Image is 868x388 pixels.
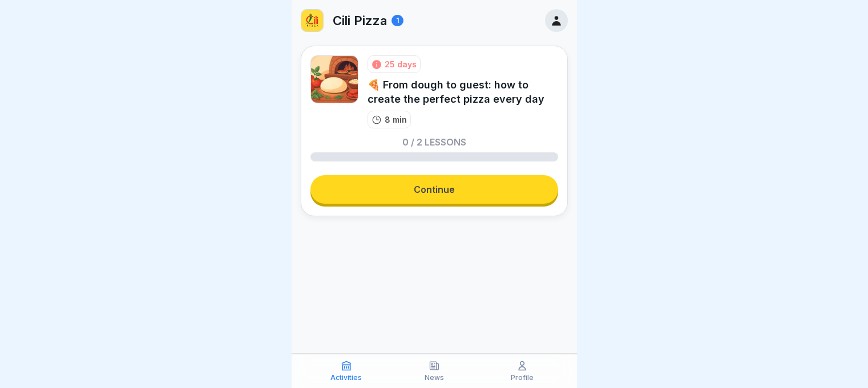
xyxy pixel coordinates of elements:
[402,138,466,147] p: 0 / 2 lessons
[333,13,387,28] p: Cili Pizza
[310,175,558,204] a: Continue
[301,10,323,31] img: cili_pizza.png
[385,58,417,70] div: 25 days
[330,374,362,382] p: Activities
[385,114,407,126] p: 8 min
[425,374,444,382] p: News
[368,78,558,106] div: 🍕 From dough to guest: how to create the perfect pizza every day
[511,374,534,382] p: Profile
[391,15,403,26] div: 1
[310,55,358,103] img: fm2xlnd4abxcjct7hdb1279s.png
